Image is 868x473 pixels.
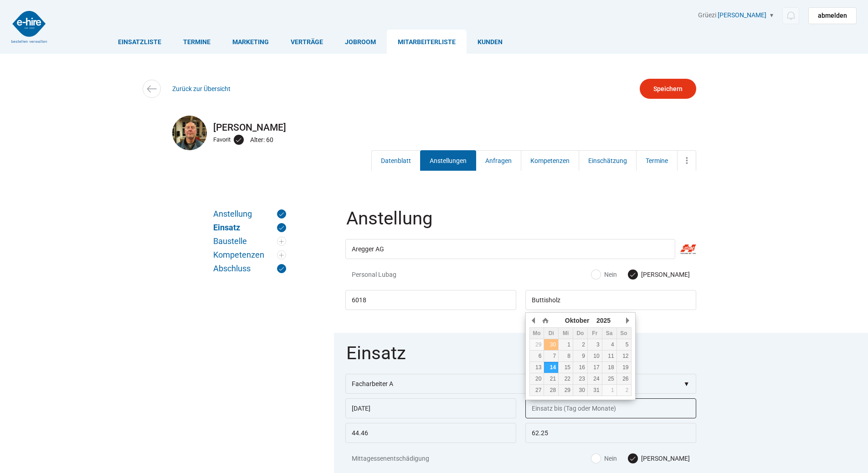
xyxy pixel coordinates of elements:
img: 9k= [172,110,207,156]
img: logo2.png [11,11,47,43]
div: 1 [602,387,616,393]
a: Einsatzliste [107,30,172,54]
label: [PERSON_NAME] [628,270,690,279]
div: 27 [530,387,544,393]
div: 8 [559,353,573,359]
div: 25 [602,376,616,382]
a: Anstellung [213,209,286,219]
div: Alter: 60 [250,134,276,146]
a: Termine [172,30,221,54]
div: 30 [573,387,587,393]
div: 15 [559,364,573,371]
div: 28 [544,387,558,393]
label: Nein [591,270,617,279]
a: [PERSON_NAME] [718,11,766,19]
a: Marketing [221,30,280,54]
div: 14 [544,364,558,371]
input: Arbeitsort Ort [525,290,696,310]
div: 26 [617,376,631,382]
div: 23 [573,376,587,382]
div: 2 [617,387,631,393]
div: 30 [544,341,558,348]
div: 13 [530,364,544,371]
a: Anstellungen [420,150,476,171]
a: Einsatz [213,223,286,232]
div: 18 [602,364,616,371]
div: 12 [617,353,631,359]
th: Do [573,328,588,339]
a: Jobroom [334,30,387,54]
a: Anfragen [476,150,521,171]
div: 29 [530,341,544,348]
img: icon-arrow-left.svg [145,82,158,96]
div: 21 [544,376,558,382]
a: Abschluss [213,264,286,273]
input: Einsatz von (Tag oder Jahr) [345,398,516,418]
a: Verträge [280,30,334,54]
input: Einsatz bis (Tag oder Monate) [525,398,696,418]
a: abmelden [808,7,857,24]
div: 1 [559,341,573,348]
div: 10 [588,353,602,359]
a: Kunden [467,30,514,54]
div: 2 [573,341,587,348]
input: Speichern [640,79,696,99]
div: 17 [588,364,602,371]
label: Nein [591,454,617,463]
div: 4 [602,341,616,348]
div: 9 [573,353,587,359]
span: Oktober [565,317,590,324]
div: 6 [530,353,544,359]
label: [PERSON_NAME] [628,454,690,463]
input: Tarif (Personal Lubag) [525,423,696,443]
div: 29 [559,387,573,393]
span: Personal Lubag [352,270,463,279]
th: Mi [559,328,573,339]
th: Mo [529,328,544,339]
a: Baustelle [213,237,286,246]
span: Mittagessenentschädigung [352,454,463,463]
th: Fr [587,328,602,339]
div: Grüezi [698,11,857,24]
input: Arbeitsort PLZ [345,290,516,310]
a: Kompetenzen [521,150,579,171]
th: Sa [602,328,616,339]
a: Kompetenzen [213,250,286,259]
div: 3 [588,341,602,348]
div: 5 [617,341,631,348]
legend: Einsatz [345,344,698,374]
h2: [PERSON_NAME] [172,122,696,133]
a: Datenblatt [371,150,421,171]
div: 19 [617,364,631,371]
span: 2025 [596,317,611,324]
input: Std. Lohn/Spesen [345,423,516,443]
div: 31 [588,387,602,393]
th: So [616,328,631,339]
th: Di [544,328,559,339]
img: icon-notification.svg [785,10,796,21]
input: Firma [345,239,675,259]
div: 16 [573,364,587,371]
div: 24 [588,376,602,382]
div: 20 [530,376,544,382]
div: 7 [544,353,558,359]
a: Zurück zur Übersicht [172,85,231,92]
a: Termine [636,150,678,171]
legend: Anstellung [345,209,698,239]
a: Einschätzung [579,150,637,171]
div: 22 [559,376,573,382]
div: 11 [602,353,616,359]
a: Mitarbeiterliste [387,30,467,54]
